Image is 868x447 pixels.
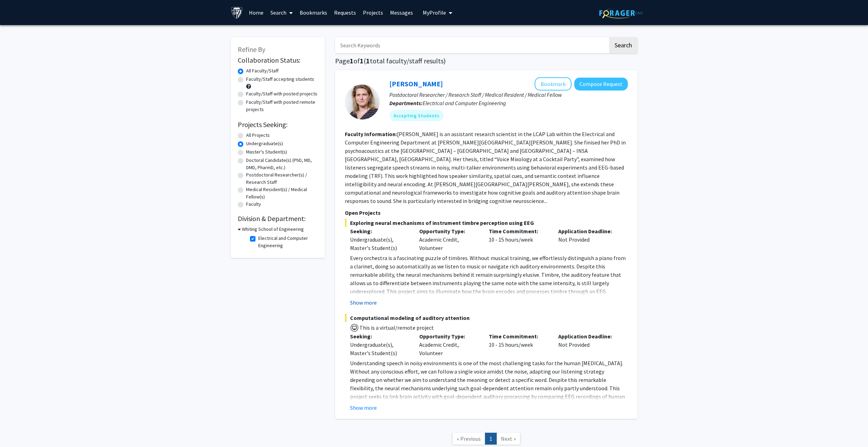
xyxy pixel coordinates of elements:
span: 1 [366,56,370,65]
span: Refine By [238,45,265,54]
div: Not Provided [553,227,623,252]
input: Search Keywords [335,37,608,53]
span: 1 [360,56,364,65]
label: Master's Student(s) [246,148,287,156]
fg-read-more: [PERSON_NAME] is an assistant research scientist in the LCAP Lab within the Electrical and Comput... [345,131,626,204]
p: Every orchestra is a fascinating puzzle of timbres. Without musical training, we effortlessly dis... [350,254,628,321]
mat-chip: Accepting Students [389,110,444,121]
button: Show more [350,298,377,307]
p: Understanding speech in noisy environments is one of the most challenging tasks for the human [ME... [350,359,628,434]
div: Undergraduate(s), Master's Student(s) [350,340,409,357]
label: Faculty/Staff accepting students [246,76,314,83]
label: Faculty/Staff with posted projects [246,90,317,97]
a: Messages [387,0,416,25]
label: Medical Resident(s) / Medical Fellow(s) [246,186,318,201]
h2: Projects Seeking: [238,120,318,129]
p: Seeking: [350,227,409,235]
h2: Division & Department: [238,214,318,223]
div: 10 - 15 hours/week [484,332,553,357]
label: Doctoral Candidate(s) (PhD, MD, DMD, PharmD, etc.) [246,157,318,171]
b: Faculty Information: [345,131,397,138]
img: Johns Hopkins University Logo [231,7,243,19]
a: Previous Page [452,433,485,445]
div: Academic Credit, Volunteer [414,227,484,252]
a: [PERSON_NAME] [389,79,443,88]
a: Projects [359,0,387,25]
span: Computational modeling of auditory attention [345,314,628,322]
p: Application Deadline: [558,227,617,235]
p: Opportunity Type: [419,227,478,235]
img: ForagerOne Logo [599,8,643,18]
h2: Collaboration Status: [238,56,318,64]
span: 1 [350,56,354,65]
button: Add Moira-Phoebe Huet to Bookmarks [535,77,571,91]
button: Search [609,37,638,53]
a: Requests [331,0,359,25]
div: Not Provided [553,332,623,357]
button: Compose Request to Moira-Phoebe Huet [574,78,628,91]
h3: Whiting School of Engineering [242,226,304,233]
a: 1 [485,433,497,445]
div: Academic Credit, Volunteer [414,332,484,357]
p: Open Projects [345,209,628,217]
p: Postdoctoral Researcher / Research Staff / Medical Resident / Medical Fellow [389,91,628,99]
label: Undergraduate(s) [246,140,283,147]
a: Search [267,0,296,25]
span: This is a virtual/remote project [359,324,434,331]
label: Faculty [246,201,261,208]
span: My Profile [423,9,446,16]
a: Next Page [496,433,520,445]
label: Electrical and Computer Engineering [258,235,316,249]
a: Home [245,0,267,25]
p: Application Deadline: [558,332,617,340]
label: All Projects [246,132,270,139]
p: Time Commitment: [489,227,548,235]
div: Undergraduate(s), Master's Student(s) [350,235,409,252]
div: 10 - 15 hours/week [484,227,553,252]
iframe: Chat [5,416,30,442]
label: Faculty/Staff with posted remote projects [246,99,318,113]
button: Show more [350,403,377,412]
h1: Page of ( total faculty/staff results) [335,57,638,65]
span: Electrical and Computer Engineering [423,100,506,107]
span: « Previous [457,435,481,442]
span: Exploring neural mechanisms of instrument timbre perception using EEG [345,219,628,227]
p: Time Commitment: [489,332,548,340]
span: Next » [501,435,516,442]
label: Postdoctoral Researcher(s) / Research Staff [246,171,318,186]
p: Seeking: [350,332,409,340]
label: All Faculty/Staff [246,67,278,74]
p: Opportunity Type: [419,332,478,340]
b: Departments: [389,100,423,107]
a: Bookmarks [296,0,331,25]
